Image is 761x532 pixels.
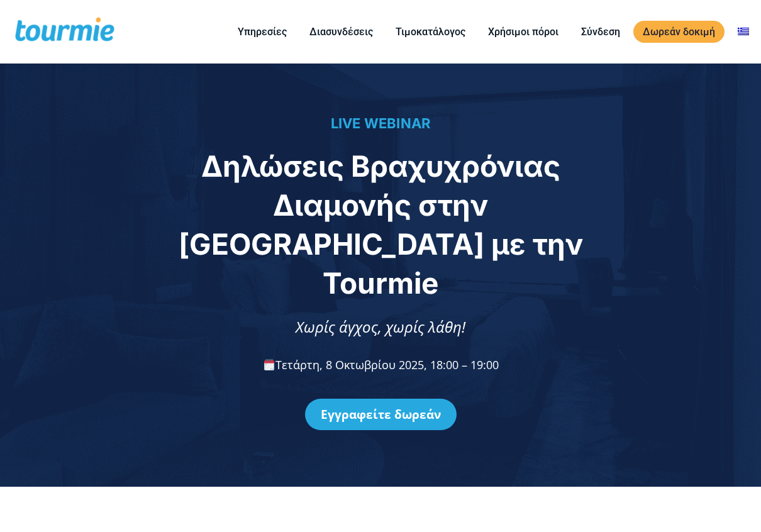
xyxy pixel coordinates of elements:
[633,21,725,43] a: Δωρεάν δοκιμή
[386,24,475,40] a: Τιμοκατάλογος
[300,24,382,40] a: Διασυνδέσεις
[331,115,431,131] span: LIVE WEBINAR
[479,24,568,40] a: Χρήσιμοι πόροι
[296,316,465,337] span: Χωρίς άγχος, χωρίς λάθη!
[572,24,630,40] a: Σύνδεση
[262,357,499,372] span: Τετάρτη, 8 Οκτωβρίου 2025, 18:00 – 19:00
[179,148,583,301] span: Δηλώσεις Βραχυχρόνιας Διαμονής στην [GEOGRAPHIC_DATA] με την Tourmie
[305,399,457,430] a: Εγγραφείτε δωρεάν
[228,24,296,40] a: Υπηρεσίες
